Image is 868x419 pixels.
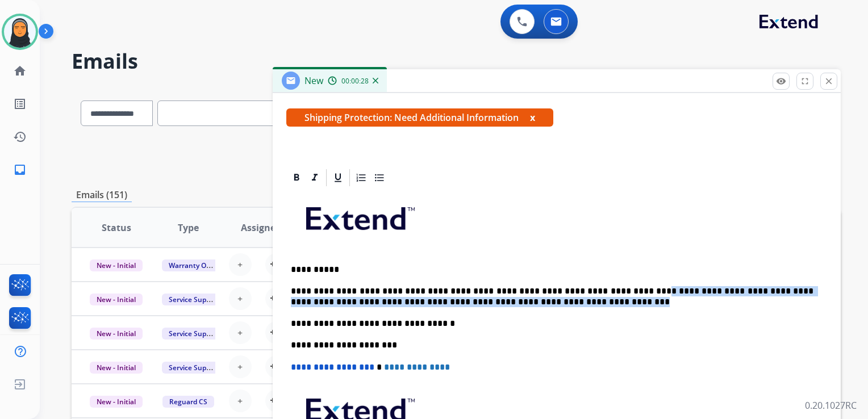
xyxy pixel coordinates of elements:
span: New - Initial [90,294,143,305]
div: Underline [329,169,347,186]
span: Warranty Ops [162,259,220,271]
span: + [237,360,243,374]
span: Assignee [241,221,281,234]
button: + [229,355,252,378]
span: 00:00:28 [341,77,369,86]
span: Reguard CS [162,396,214,408]
p: 0.20.1027RC [805,399,857,412]
span: New - Initial [90,362,143,374]
span: + [237,326,243,340]
mat-icon: person_add [270,258,283,271]
span: New - Initial [90,396,143,408]
button: x [530,111,535,124]
span: Service Support [162,294,227,305]
div: Bullet List [371,169,388,186]
mat-icon: person_add [270,394,283,408]
span: New [304,74,323,87]
p: Emails (151) [72,188,132,202]
mat-icon: person_add [270,360,283,374]
h2: Emails [72,50,841,73]
div: Italic [306,169,323,186]
mat-icon: home [13,64,27,78]
div: Bold [288,169,305,186]
button: + [229,287,252,310]
span: Type [178,221,199,234]
mat-icon: close [824,76,834,86]
span: + [237,292,243,305]
span: New - Initial [90,259,143,271]
mat-icon: fullscreen [800,76,810,86]
mat-icon: inbox [13,163,27,177]
button: + [229,253,252,276]
div: Ordered List [353,169,370,186]
span: Status [102,221,131,234]
span: Service Support [162,362,227,374]
mat-icon: history [13,130,27,144]
mat-icon: remove_red_eye [776,76,786,86]
img: avatar [4,16,36,48]
mat-icon: list_alt [13,97,27,111]
mat-icon: person_add [270,326,283,340]
mat-icon: person_add [270,292,283,305]
span: Service Support [162,328,227,340]
span: + [237,258,243,271]
span: New - Initial [90,328,143,340]
button: + [229,389,252,412]
span: Shipping Protection: Need Additional Information [286,108,553,127]
span: + [237,394,243,408]
button: + [229,321,252,344]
